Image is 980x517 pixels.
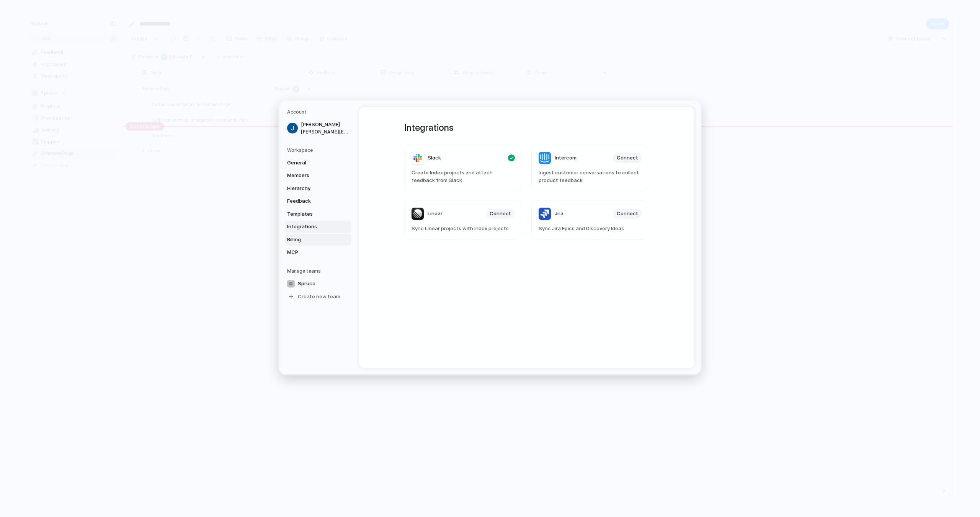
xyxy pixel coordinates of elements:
[555,154,577,162] span: Intercom
[617,154,638,162] span: Connect
[285,169,351,182] a: Members
[285,291,351,303] a: Create new team
[404,121,649,135] h1: Integrations
[412,225,515,232] span: Sync Linear projects with Index projects
[285,157,351,169] a: General
[613,209,642,219] button: Connect
[428,210,443,218] span: Linear
[287,185,336,192] span: Hierarchy
[287,172,336,179] span: Members
[287,210,336,218] span: Templates
[285,246,351,258] a: MCP
[613,153,642,163] button: Connect
[298,293,340,301] span: Create new team
[486,209,515,219] button: Connect
[285,195,351,207] a: Feedback
[285,221,351,233] a: Integrations
[539,169,642,184] span: Ingest customer conversations to collect product feedback
[285,278,351,290] a: Spruce
[555,210,563,218] span: Jira
[285,208,351,220] a: Templates
[287,197,336,205] span: Feedback
[298,280,315,288] span: Spruce
[301,121,350,128] span: [PERSON_NAME]
[285,182,351,195] a: Hierarchy
[539,225,642,232] span: Sync Jira Epics and Discovery Ideas
[301,128,350,135] span: [PERSON_NAME][EMAIL_ADDRESS][PERSON_NAME][DOMAIN_NAME]
[287,147,351,154] h5: Workspace
[412,169,515,184] span: Create Index projects and attach feedback from Slack
[428,154,441,162] span: Slack
[285,234,351,246] a: Billing
[287,109,351,115] h5: Account
[617,210,638,218] span: Connect
[287,236,336,244] span: Billing
[287,223,336,231] span: Integrations
[287,268,351,275] h5: Manage teams
[490,210,511,218] span: Connect
[287,159,336,167] span: General
[285,119,351,138] a: [PERSON_NAME][PERSON_NAME][EMAIL_ADDRESS][PERSON_NAME][DOMAIN_NAME]
[287,249,336,256] span: MCP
